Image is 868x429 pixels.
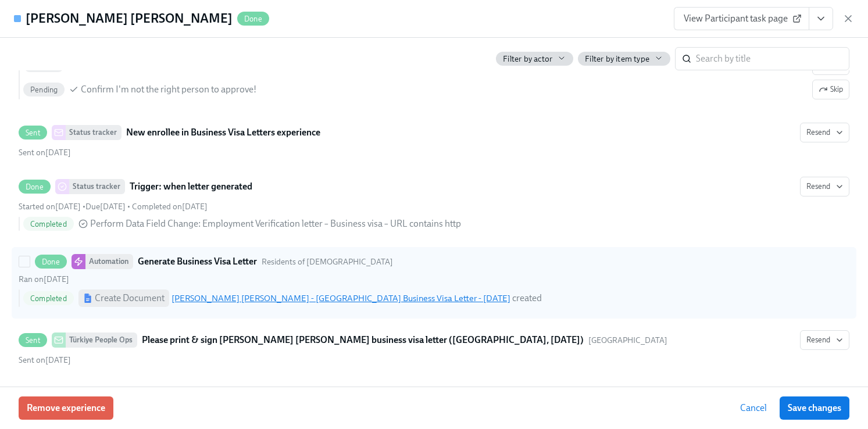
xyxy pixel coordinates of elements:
[66,125,122,140] div: Status tracker
[85,202,126,212] span: Tuesday, June 17th 2025, 11:00 am
[90,217,461,230] span: Perform Data Field Change :
[81,83,256,96] span: Confirm I'm not the right person to approve!
[806,181,843,192] span: Resend
[732,396,775,420] button: Cancel
[23,85,65,94] span: Pending
[800,330,849,350] button: SentTürkiye People OpsPlease print & sign [PERSON_NAME] [PERSON_NAME] business visa letter ([GEOG...
[19,183,51,191] span: Done
[19,355,71,365] span: Monday, June 16th 2025, 5:02 pm
[27,402,105,414] span: Remove experience
[35,258,67,266] span: Done
[809,7,833,30] button: View task page
[588,335,667,346] span: This message uses the "Türkiye" audience
[674,7,809,30] a: View Participant task page
[132,202,208,212] span: Monday, June 16th 2025, 5:02 pm
[19,396,113,420] button: Remove experience
[684,13,799,24] span: View Participant task page
[202,218,461,229] span: Employment Verification letter – Business visa – URL contains http
[138,255,257,269] strong: Generate Business Visa Letter
[237,15,269,23] span: Done
[780,396,849,420] button: Save changes
[819,84,843,95] span: Skip
[800,177,849,196] button: DoneStatus trackerTrigger: when letter generatedStarted on[DATE] •Due[DATE] • Completed on[DATE]C...
[66,333,137,348] div: Türkiye People Ops
[812,80,849,99] button: DoneApproverApprove [PERSON_NAME] [PERSON_NAME] request for a business travel visa letterResendSt...
[19,202,81,212] span: Monday, June 16th 2025, 11:00 am
[130,180,252,194] strong: Trigger: when letter generated
[788,402,841,414] span: Save changes
[142,333,584,347] strong: Please print & sign [PERSON_NAME] [PERSON_NAME] business visa letter ([GEOGRAPHIC_DATA], [DATE])
[19,128,47,137] span: Sent
[578,52,670,66] button: Filter by item type
[806,127,843,138] span: Resend
[23,294,74,303] span: Completed
[172,293,510,303] a: [PERSON_NAME] [PERSON_NAME] - [GEOGRAPHIC_DATA] Business Visa Letter - [DATE]
[126,126,320,140] strong: New enrollee in Business Visa Letters experience
[262,256,393,267] span: This automation uses the "Residents of Turkey" audience
[172,292,542,305] div: created
[69,179,125,194] div: Status tracker
[26,10,233,27] h4: [PERSON_NAME] [PERSON_NAME]
[85,254,133,269] div: Automation
[696,47,849,70] input: Search by title
[95,292,165,305] div: Create Document
[19,336,47,345] span: Sent
[800,123,849,142] button: SentStatus trackerNew enrollee in Business Visa Letters experienceSent on[DATE]
[19,274,69,284] span: Monday, June 16th 2025, 5:02 pm
[23,220,74,228] span: Completed
[19,201,208,212] div: • •
[585,53,649,65] span: Filter by item type
[19,148,71,158] span: Monday, June 16th 2025, 3:31 pm
[496,52,573,66] button: Filter by actor
[503,53,552,65] span: Filter by actor
[806,334,843,346] span: Resend
[740,402,767,414] span: Cancel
